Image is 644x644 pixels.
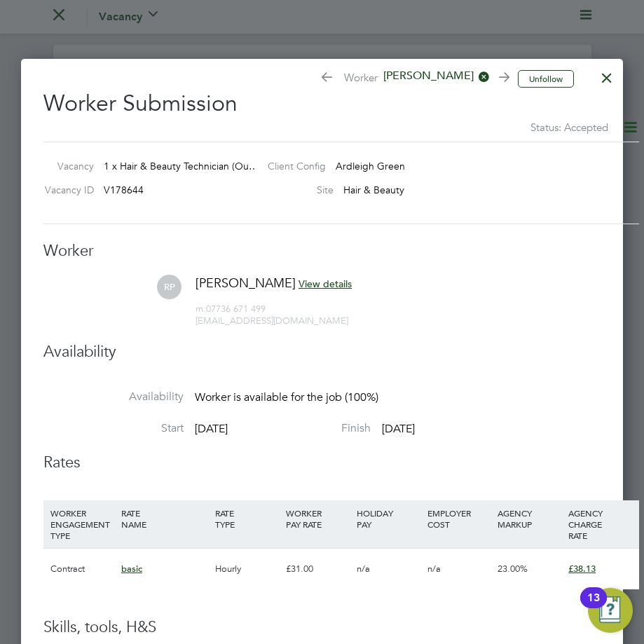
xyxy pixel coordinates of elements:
[121,563,142,575] span: basic
[282,500,353,537] div: WORKER PAY RATE
[43,78,639,136] h2: Worker Submission
[299,278,352,290] span: View details
[43,453,639,473] h3: Rates
[424,500,495,537] div: EMPLOYER COST
[43,421,184,436] label: Start
[231,421,371,436] label: Finish
[357,563,370,575] span: n/a
[382,422,415,436] span: [DATE]
[157,275,181,299] span: RP
[427,563,441,575] span: n/a
[196,275,296,291] span: [PERSON_NAME]
[195,422,228,436] span: [DATE]
[196,303,266,315] span: 07736 671 499
[587,598,600,616] div: 13
[343,184,404,196] span: Hair & Beauty
[118,500,212,537] div: RATE NAME
[498,563,528,575] span: 23.00%
[530,121,608,134] span: Status: Accepted
[494,500,565,537] div: AGENCY MARKUP
[588,588,633,633] button: Open Resource Center, 13 new notifications
[256,184,334,196] label: Site
[104,184,144,196] span: V178644
[336,160,405,172] span: Ardleigh Green
[378,69,490,84] span: [PERSON_NAME]
[320,69,507,88] span: Worker
[104,160,259,172] span: 1 x Hair & Beauty Technician (Ou…
[568,563,596,575] span: £38.13
[38,184,94,196] label: Vacancy ID
[256,160,326,172] label: Client Config
[43,342,639,362] h3: Availability
[195,390,378,404] span: Worker is available for the job (100%)
[43,390,184,404] label: Availability
[212,549,282,589] div: Hourly
[282,549,353,589] div: £31.00
[43,617,639,638] h3: Skills, tools, H&S
[353,500,424,537] div: HOLIDAY PAY
[518,70,574,88] button: Unfollow
[565,500,636,548] div: AGENCY CHARGE RATE
[43,241,639,261] h3: Worker
[38,160,94,172] label: Vacancy
[196,315,348,327] span: [EMAIL_ADDRESS][DOMAIN_NAME]
[47,549,118,589] div: Contract
[196,303,206,315] span: m:
[47,500,118,548] div: WORKER ENGAGEMENT TYPE
[212,500,282,537] div: RATE TYPE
